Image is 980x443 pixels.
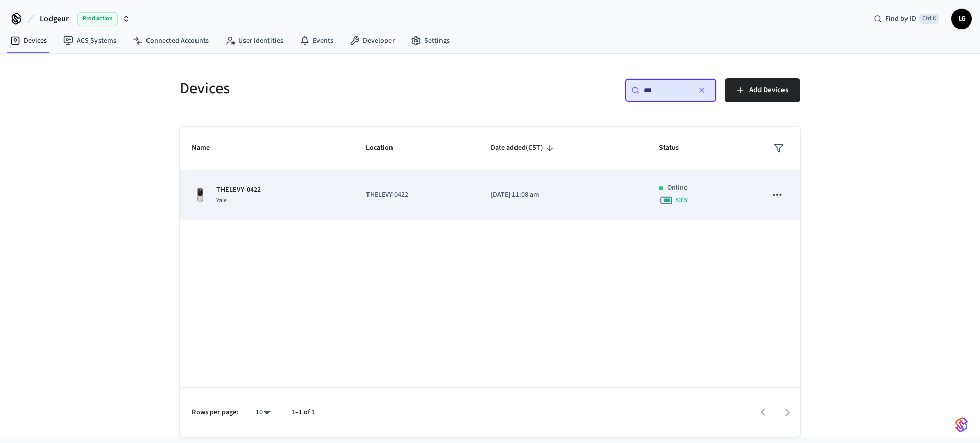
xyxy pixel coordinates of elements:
span: Name [192,140,223,156]
p: THELEVY-0422 [216,185,261,195]
a: ACS Systems [55,32,125,50]
p: [DATE] 11:08 am [491,190,634,200]
a: Events [291,32,341,50]
span: Ctrl K [919,14,939,24]
span: LG [952,10,971,28]
p: Online [667,183,688,193]
button: Add Devices [725,78,800,102]
span: Find by ID [885,14,916,24]
span: Status [659,140,692,156]
span: 83 % [675,195,689,205]
table: sticky table [180,127,800,220]
span: Lodgeur [40,13,69,25]
a: Settings [403,32,458,50]
span: Date added(CST) [491,140,556,156]
img: Yale Assure Touchscreen Wifi Smart Lock, Satin Nickel, Front [192,187,208,203]
h5: Devices [180,78,484,99]
span: Production [77,12,118,25]
a: User Identities [217,32,291,50]
p: 1–1 of 1 [291,407,315,418]
span: Yale [216,196,227,205]
div: 10 [251,405,275,420]
div: Find by IDCtrl K [866,10,947,28]
img: SeamLogoGradient.69752ec5.svg [955,416,968,433]
a: Connected Accounts [125,32,217,50]
span: Location [366,140,406,156]
p: Rows per page: [192,407,238,418]
p: THELEVY-0422 [366,190,466,200]
a: Devices [2,32,55,50]
span: Add Devices [749,84,788,97]
button: LG [951,9,972,29]
a: Developer [341,32,403,50]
